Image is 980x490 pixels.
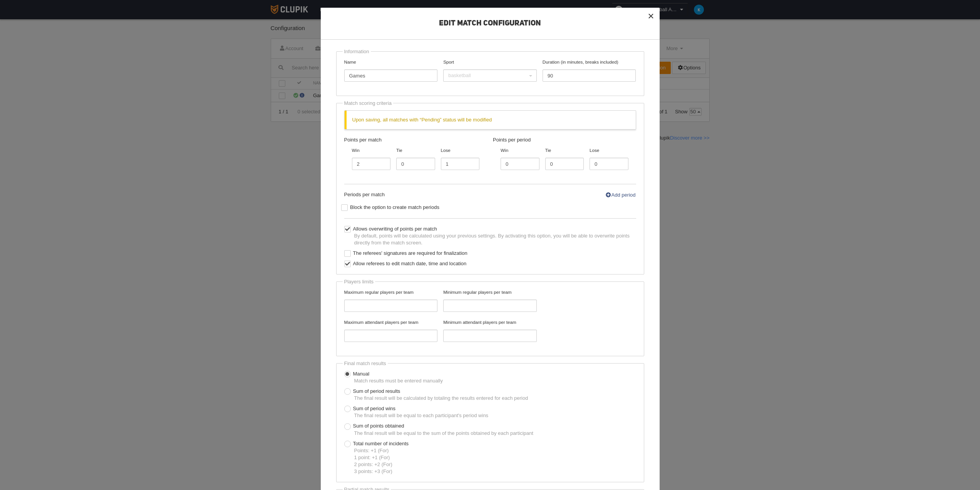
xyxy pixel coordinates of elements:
[344,384,636,402] label: Sum of period results
[501,158,539,170] input: Win
[343,360,388,367] div: Final match results
[501,147,539,170] label: Win
[443,59,537,82] label: Sport
[396,158,435,170] input: Tie
[543,59,636,82] label: Duration (in minutes, breaks included)
[354,395,528,401] span: The final result will be calculated by totaling the results entered for each period
[443,300,537,312] input: Minimum regular players per team
[321,19,660,40] h2: Edit match configuration
[344,370,636,384] label: Manual
[344,59,438,82] label: Name
[344,330,438,342] input: Maximum attendant players per team
[343,100,394,107] div: Match scoring criteria
[344,402,636,419] label: Sum of period wins
[443,69,537,82] button: Sport
[344,437,636,475] label: Total number of incidents
[605,191,636,199] a: Add period
[352,147,391,170] label: Win
[344,226,636,246] label: Allows overwriting of points per match
[543,69,636,82] input: Duration (in minutes, breaks included)
[354,448,389,453] span: Points: +1 (For)
[443,330,537,342] input: Minimum attendant players per team
[344,110,636,130] div: Upon saving, all matches with “Pending” status will be modified
[352,158,391,170] input: Win
[493,136,636,147] div: Points per period
[354,413,489,418] span: The final result will be equal to each participant's period wins
[341,200,639,211] label: Block the option to create match periods
[344,69,438,82] input: Name
[441,158,480,170] input: Lose
[545,158,584,170] input: Tie
[343,48,371,55] div: Information
[344,191,636,200] div: Periods per match
[643,8,660,25] button: ×
[590,147,628,170] label: Lose
[354,233,630,246] span: By default, points will be calculated using your previous settings. By activating this option, yo...
[344,136,487,147] div: Points per match
[443,289,537,312] label: Minimum regular players per team
[343,278,375,285] div: Players limits
[344,246,636,257] label: The referees' signatures are required for finalization
[448,72,528,79] span: basketball
[590,158,628,170] input: Lose
[396,147,435,170] label: Tie
[354,455,390,460] span: 1 point: +1 (For)
[344,257,636,267] label: Allow referees to edit match date, time and location
[443,319,537,342] label: Minimum attendant players per team
[354,461,392,467] span: 2 points: +2 (For)
[344,419,636,436] label: Sum of points obtained
[354,378,443,384] span: Match results must be entered manually
[545,147,584,170] label: Tie
[354,468,392,474] span: 3 points: +3 (For)
[354,430,533,436] span: The final result will be equal to the sum of the points obtained by each participant
[344,319,438,342] label: Maximum attendant players per team
[441,147,480,170] label: Lose
[344,289,438,312] label: Maximum regular players per team
[344,300,438,312] input: Maximum regular players per team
